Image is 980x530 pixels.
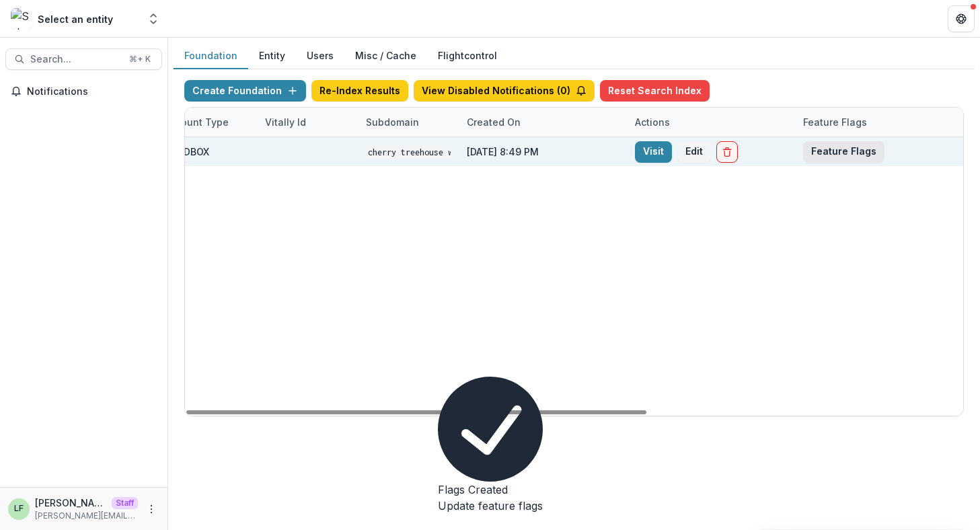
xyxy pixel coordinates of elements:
div: Account Type [156,115,237,129]
button: Get Help [948,5,975,32]
div: Subdomain [358,115,427,129]
div: Subdomain [358,108,459,137]
button: Misc / Cache [344,43,427,69]
div: Vitally Id [257,108,358,137]
div: SANDBOX [164,145,209,159]
button: Reset Search Index [600,80,710,102]
button: Notifications [5,81,162,102]
a: Flightcontrol [438,48,497,63]
code: Cherry Treehouse Workflow Sandbox [366,145,525,159]
p: [PERSON_NAME][EMAIL_ADDRESS][DOMAIN_NAME] [35,510,138,522]
button: Foundation [174,43,248,69]
span: Search... [30,54,121,65]
p: [PERSON_NAME] [35,496,106,510]
button: More [143,501,159,517]
button: View Disabled Notifications (0) [414,80,595,102]
div: Account Type [156,108,257,137]
div: Created on [459,108,627,137]
div: ⌘ + K [126,52,153,67]
button: Entity [248,43,296,69]
button: Feature Flags [803,141,884,163]
span: Notifications [27,86,157,98]
button: Open entity switcher [144,5,163,32]
p: Staff [112,497,138,509]
a: Visit [635,141,672,163]
div: Actions [627,108,795,137]
button: Search... [5,48,162,70]
div: [DATE] 8:49 PM [459,137,627,166]
div: Feature Flags [795,108,963,137]
button: Create Foundation [184,80,306,102]
div: Lucy Fey [14,504,24,513]
div: Select an entity [38,12,113,26]
img: Select an entity [11,8,32,30]
button: Edit [677,141,711,163]
div: Vitally Id [257,115,314,129]
div: Created on [459,115,529,129]
button: Re-Index Results [311,80,408,102]
div: Actions [627,115,678,129]
div: Feature Flags [795,115,875,129]
button: Delete Foundation [716,141,738,163]
button: Users [296,43,344,69]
